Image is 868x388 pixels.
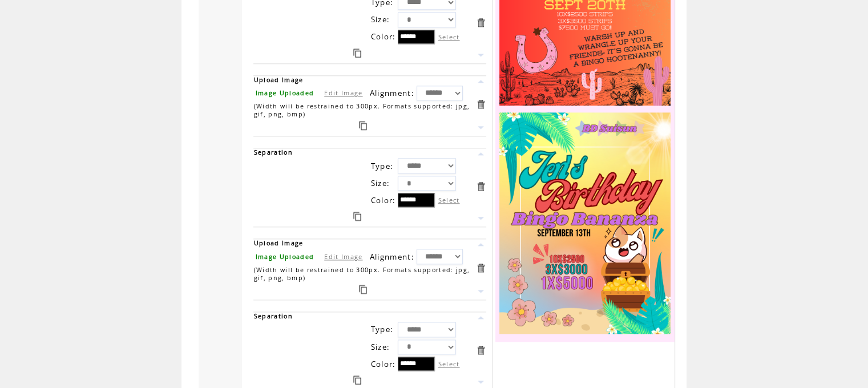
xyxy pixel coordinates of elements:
[253,312,292,320] span: Separation
[475,122,486,133] a: Move this item down
[370,195,395,205] span: Color:
[353,48,361,58] a: Duplicate this item
[438,196,459,204] label: Select
[253,266,470,282] span: (Width will be restrained to 300px. Formats supported: jpg, gif, png, bmp)
[255,253,314,261] span: Image Uploaded
[324,252,362,261] a: Edit Image
[353,212,361,221] a: Duplicate this item
[475,148,486,159] a: Move this item up
[475,76,486,87] a: Move this item up
[255,89,314,97] span: Image Uploaded
[475,286,486,297] a: Move this item down
[369,252,414,262] span: Alignment:
[475,239,486,250] a: Move this item up
[438,33,459,41] label: Select
[370,359,395,369] span: Color:
[370,324,393,334] span: Type:
[370,14,390,25] span: Size:
[475,345,486,355] a: Delete this item
[359,121,367,130] a: Duplicate this item
[359,285,367,294] a: Duplicate this item
[253,239,303,247] span: Upload Image
[475,99,486,110] a: Delete this item
[499,112,671,334] img: images
[253,76,303,84] span: Upload Image
[370,178,390,188] span: Size:
[475,50,486,60] a: Move this item down
[353,375,361,385] a: Duplicate this item
[475,17,486,28] a: Delete this item
[475,377,486,387] a: Move this item down
[475,262,486,273] a: Delete this item
[475,181,486,192] a: Delete this item
[369,88,414,98] span: Alignment:
[370,161,393,171] span: Type:
[438,359,459,368] label: Select
[324,88,362,97] a: Edit Image
[253,102,470,118] span: (Width will be restrained to 300px. Formats supported: jpg, gif, png, bmp)
[370,342,390,352] span: Size:
[475,213,486,224] a: Move this item down
[370,31,395,42] span: Color:
[253,148,292,156] span: Separation
[475,312,486,323] a: Move this item up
